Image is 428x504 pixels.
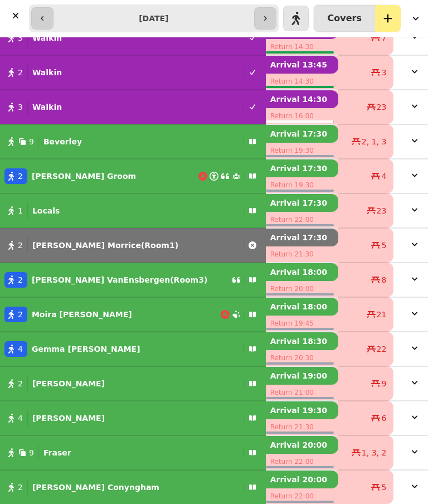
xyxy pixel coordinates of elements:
span: 23 [377,205,387,216]
span: 6 [381,413,386,424]
p: Return 20:30 [266,350,338,366]
span: 2 [18,378,23,389]
p: Return 14:30 [266,74,338,89]
p: Return 20:00 [266,281,338,297]
p: [PERSON_NAME] VanEnsbergen(Room3) [32,274,207,285]
span: 8 [381,274,386,285]
p: [PERSON_NAME] Groom [32,171,136,182]
p: Arrival 18:30 [266,332,338,350]
p: Return 21:00 [266,385,338,400]
span: 2 [18,171,23,182]
span: 2 [18,274,23,285]
span: 2, 1, 3 [362,136,387,147]
p: Gemma [PERSON_NAME] [32,343,140,355]
span: 2 [18,482,23,493]
p: Return 19:30 [266,143,338,158]
span: 21 [377,309,387,320]
span: 3 [381,67,386,78]
span: 3 [18,32,23,43]
p: Arrival 18:00 [266,298,338,316]
span: 5 [381,482,386,493]
span: 5 [381,240,386,251]
p: Arrival 18:00 [266,263,338,281]
p: Walkin [32,32,62,43]
p: Return 22:00 [266,488,338,504]
span: 9 [29,447,34,458]
p: Return 19:30 [266,177,338,193]
p: Return 22:00 [266,454,338,469]
p: Arrival 17:30 [266,125,338,143]
span: 2 [18,240,23,251]
span: 7 [381,32,386,43]
p: Arrival 17:30 [266,159,338,177]
p: [PERSON_NAME] Morrice(Room1) [32,240,178,251]
span: 9 [381,378,386,389]
p: Return 14:30 [266,39,338,55]
p: Return 19:45 [266,316,338,331]
p: Arrival 17:30 [266,229,338,246]
button: Covers [314,5,375,32]
p: [PERSON_NAME] Conyngham [32,482,159,493]
p: Walkin [32,101,62,113]
p: Return 16:00 [266,108,338,124]
p: Arrival 19:30 [266,401,338,419]
span: 4 [18,343,23,355]
span: 23 [377,101,387,113]
span: 2 [18,309,23,320]
p: Covers [328,14,362,23]
p: Moira [PERSON_NAME] [32,309,132,320]
p: Walkin [32,67,62,78]
span: 3 [18,101,23,113]
p: Fraser [43,447,71,458]
p: Arrival 19:00 [266,367,338,385]
span: 1, 3, 2 [362,447,387,458]
span: 9 [29,136,34,147]
p: Return 21:30 [266,246,338,262]
span: 2 [18,67,23,78]
p: Arrival 20:00 [266,471,338,488]
p: Arrival 17:30 [266,194,338,212]
span: 4 [381,171,386,182]
p: Arrival 20:00 [266,436,338,454]
span: 22 [377,343,387,355]
p: [PERSON_NAME] [32,413,105,424]
p: Arrival 13:45 [266,56,338,74]
p: Return 22:00 [266,212,338,227]
p: Beverley [43,136,82,147]
p: [PERSON_NAME] [32,378,105,389]
p: Arrival 14:30 [266,90,338,108]
p: Return 21:30 [266,419,338,435]
span: 1 [18,205,23,216]
p: Locals [32,205,60,216]
span: 4 [18,413,23,424]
